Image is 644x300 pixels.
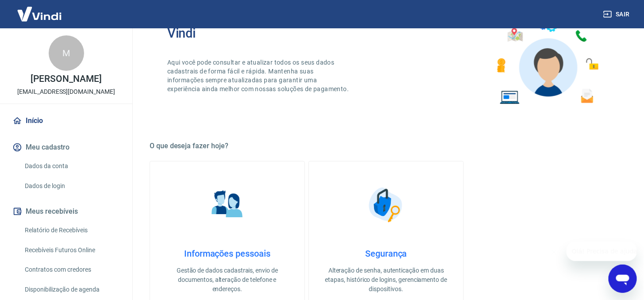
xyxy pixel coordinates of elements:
a: Contratos com credores [21,261,122,279]
a: Relatório de Recebíveis [21,221,122,239]
iframe: Mensagem da empresa [567,242,637,261]
h5: O que deseja fazer hoje? [150,142,623,150]
a: Dados da conta [21,157,122,175]
button: Sair [602,6,633,23]
div: M [49,35,84,71]
img: Vindi [11,0,68,27]
iframe: Fechar mensagem [545,243,563,261]
button: Meus recebíveis [11,202,122,221]
a: Dados de login [21,177,122,195]
img: Imagem de um avatar masculino com diversos icones exemplificando as funcionalidades do gerenciado... [489,12,605,110]
a: Recebíveis Futuros Online [21,241,122,259]
iframe: Botão para abrir a janela de mensagens [609,265,637,293]
a: Início [11,111,122,131]
p: [PERSON_NAME] [31,74,101,84]
a: Disponibilização de agenda [21,281,122,299]
p: Alteração de senha, autenticação em duas etapas, histórico de logins, gerenciamento de dispositivos. [323,266,449,294]
p: Gestão de dados cadastrais, envio de documentos, alteração de telefone e endereços. [164,266,290,294]
h4: Informações pessoais [164,248,290,259]
p: Aqui você pode consultar e atualizar todos os seus dados cadastrais de forma fácil e rápida. Mant... [167,58,351,93]
img: Segurança [364,183,409,227]
button: Meu cadastro [11,138,122,157]
h4: Segurança [323,248,449,259]
p: [EMAIL_ADDRESS][DOMAIN_NAME] [17,87,115,96]
h2: Bem-vindo(a) ao gerenciador de conta Vindi [167,12,386,40]
img: Informações pessoais [205,183,250,227]
span: Olá! Precisa de ajuda? [5,6,74,13]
